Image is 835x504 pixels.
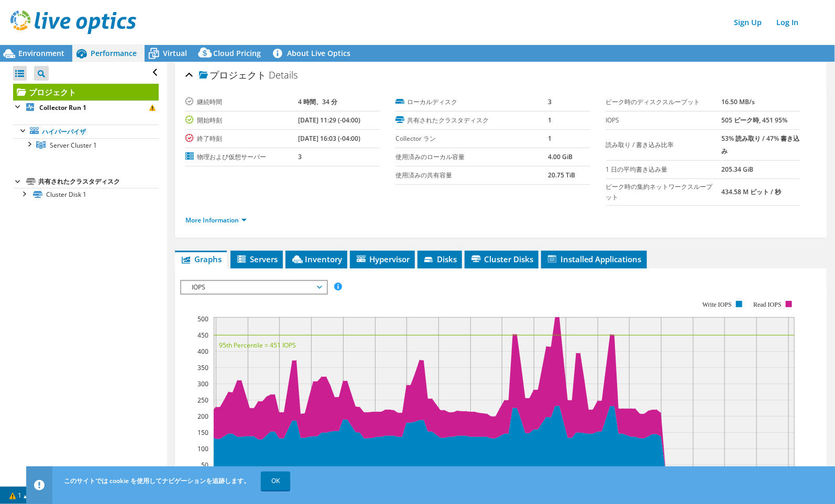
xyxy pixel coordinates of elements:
span: Graphs [180,254,222,264]
b: 53% 読み取り / 47% 書き込み [721,134,799,155]
text: 100 [197,444,208,453]
span: Disks [423,254,457,264]
b: 20.75 TiB [548,171,575,180]
b: [DATE] 16:03 (-04:00) [298,134,360,143]
text: 500 [197,315,208,323]
label: 開始時刻 [185,115,298,126]
a: Server Cluster 1 [13,138,159,152]
span: Inventory [291,254,342,264]
text: 200 [197,412,208,421]
label: 使用済みの共有容量 [395,170,548,181]
span: Cloud Pricing [213,48,261,58]
a: ハイパーバイザ [13,125,159,138]
b: Collector Run 1 [39,103,86,112]
a: Collector Run 1 [13,100,159,114]
a: Sign Up [729,15,767,30]
span: Servers [236,254,278,264]
label: IOPS [606,115,722,126]
span: このサイトでは cookie を使用してナビゲーションを追跡します。 [64,476,250,485]
span: プロジェクト [199,70,266,81]
text: 150 [197,428,208,437]
text: 250 [197,396,208,405]
b: 4 時間、34 分 [298,97,337,106]
div: 共有されたクラスタディスク [38,175,159,188]
span: Details [269,69,298,81]
span: Environment [18,48,64,58]
a: Cluster Disk 1 [13,188,159,201]
label: 継続時間 [185,97,298,107]
label: ピーク時の集約ネットワークスループット [606,182,722,203]
a: プロジェクト [13,84,159,100]
b: 205.34 GiB [721,165,753,174]
span: Hypervisor [355,254,410,264]
text: 50 [201,461,208,469]
span: Virtual [163,48,187,58]
a: More Information [185,216,247,225]
span: Installed Applications [546,254,642,264]
b: 1 [548,116,552,125]
label: 物理および仮想サーバー [185,152,298,162]
label: 読み取り / 書き込み比率 [606,140,722,150]
span: Server Cluster 1 [50,141,97,150]
img: live_optics_svg.svg [10,10,136,34]
a: Log In [771,15,804,30]
label: 使用済みのローカル容量 [395,152,548,162]
label: 終了時刻 [185,133,298,144]
b: 4.00 GiB [548,152,573,161]
text: Write IOPS [702,301,732,308]
b: 3 [548,97,552,106]
b: 505 ピーク時, 451 95% [721,116,787,125]
label: Collector ラン [395,133,548,144]
a: OK [261,472,290,490]
span: Performance [91,48,137,58]
b: 16.50 MB/s [721,97,755,106]
b: [DATE] 11:29 (-04:00) [298,116,360,125]
label: 共有されたクラスタディスク [395,115,548,126]
text: 300 [197,379,208,388]
b: 3 [298,152,302,161]
span: Cluster Disks [470,254,533,264]
b: 434.58 M ビット / 秒 [721,187,781,196]
a: 1 [2,489,35,502]
text: 350 [197,363,208,372]
text: 95th Percentile = 451 IOPS [219,341,296,350]
span: IOPS [186,281,321,294]
text: 450 [197,331,208,340]
a: About Live Optics [269,45,358,62]
label: 1 日の平均書き込み量 [606,164,722,175]
text: Read IOPS [753,301,782,308]
label: ピーク時のディスクスループット [606,97,722,107]
label: ローカルディスク [395,97,548,107]
b: 1 [548,134,552,143]
text: 400 [197,347,208,356]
